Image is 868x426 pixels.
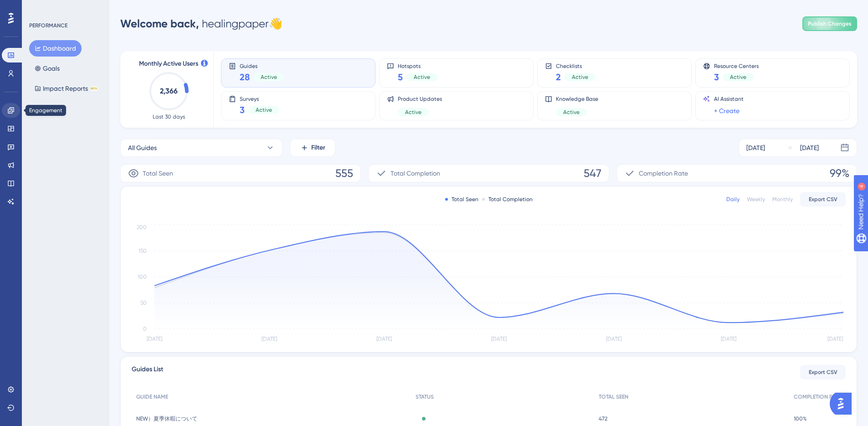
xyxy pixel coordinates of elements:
iframe: UserGuiding AI Assistant Launcher [830,390,857,417]
span: Filter [311,142,325,153]
button: Export CSV [800,365,846,379]
span: 555 [335,166,353,181]
span: 472 [599,415,607,422]
div: Monthly [772,196,793,203]
span: Export CSV [809,196,837,203]
span: Active [256,106,272,114]
div: Weekly [747,196,765,203]
button: Goals [29,60,65,77]
a: + Create [714,105,740,116]
span: 28 [240,71,250,83]
tspan: [DATE] [827,336,843,342]
span: COMPLETION RATE [794,393,841,400]
span: Active [563,109,580,116]
span: Completion Rate [639,168,688,179]
tspan: [DATE] [262,336,277,342]
span: Resource Centers [714,62,759,69]
tspan: 0 [143,326,147,332]
tspan: 50 [140,300,147,306]
text: 2,366 [160,87,178,95]
span: 3 [714,71,719,83]
span: All Guides [128,142,157,153]
span: Welcome back, [120,17,199,30]
span: NEW）夏季休暇について [136,415,197,422]
tspan: 150 [139,248,147,254]
span: Guides List [132,364,163,380]
span: Total Seen [143,168,173,179]
div: 4 [63,5,66,12]
span: Product Updates [398,95,442,103]
span: Active [414,73,430,81]
span: Last 30 days [153,113,185,120]
button: Dashboard [29,40,82,57]
span: TOTAL SEEN [599,393,628,400]
div: PERFORMANCE [29,22,67,29]
span: STATUS [416,393,434,400]
span: Export CSV [809,369,837,376]
span: Publish Changes [808,20,852,27]
button: Impact ReportsBETA [29,80,103,97]
span: Active [405,109,421,116]
span: GUIDE NAME [136,393,168,400]
span: Checklists [556,62,596,69]
button: Publish Changes [802,16,857,31]
span: Hotspots [398,62,437,69]
tspan: [DATE] [376,336,392,342]
tspan: [DATE] [147,336,162,342]
span: 547 [584,166,601,181]
div: healingpaper 👋 [120,16,282,31]
span: AI Assistant [714,95,744,103]
tspan: 200 [137,224,147,230]
span: Need Help? [21,2,57,13]
span: Guides [240,62,284,69]
span: Total Completion [390,168,440,179]
div: [DATE] [746,142,765,153]
div: [DATE] [800,142,819,153]
span: Monthly Active Users [139,58,198,69]
span: 100% [794,415,807,422]
tspan: [DATE] [491,336,507,342]
span: 3 [240,104,245,116]
span: Active [730,73,746,81]
div: BETA [90,86,98,91]
div: Total Completion [482,196,533,203]
span: Knowledge Base [556,95,598,103]
button: All Guides [120,139,282,157]
span: 99% [830,166,849,181]
span: 2 [556,71,561,83]
span: Active [572,73,588,81]
tspan: 100 [138,274,147,280]
div: Total Seen [445,196,478,203]
span: Surveys [240,95,279,102]
span: 5 [398,71,403,83]
tspan: [DATE] [721,336,736,342]
button: Filter [290,139,335,157]
span: Active [261,73,277,81]
tspan: [DATE] [606,336,621,342]
button: Export CSV [800,192,846,207]
div: Daily [726,196,740,203]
